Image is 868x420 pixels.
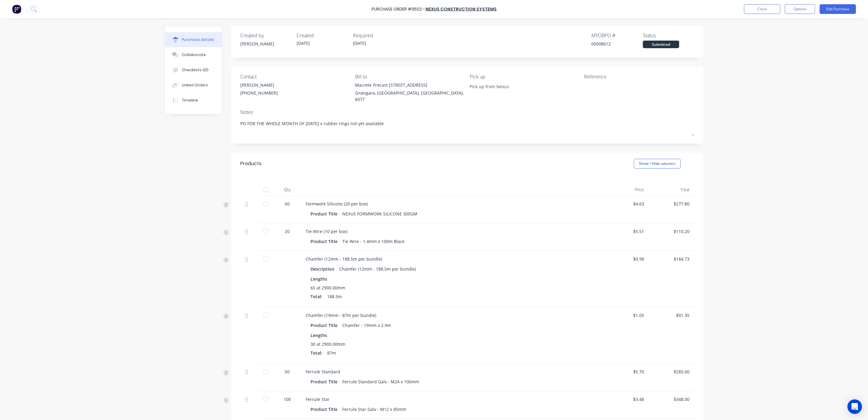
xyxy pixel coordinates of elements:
[182,67,209,73] div: Checklists 0/0
[297,32,348,39] div: Created
[643,41,679,48] div: Submitted
[311,237,342,246] div: Product Title
[353,32,404,39] div: Required
[240,32,292,39] div: Created by
[654,368,689,375] div: $285.00
[785,4,815,14] button: Options
[306,368,599,375] div: Ferrule Standard
[426,6,497,12] a: Nexus Construction Systems
[182,82,208,88] div: Linked Orders
[311,405,342,414] div: Product Title
[306,201,599,207] div: Formwork Silicone (20 per box)
[654,228,689,235] div: $110.20
[342,209,417,218] div: NEXUS FORMWORK SILICONE 300GM
[311,285,345,291] span: 65 at 2900.00mm
[470,73,580,80] div: Pick up
[654,256,689,262] div: $184.73
[654,201,689,207] div: $277.80
[311,350,322,356] span: Total:
[355,90,465,102] div: Gnangara, [GEOGRAPHIC_DATA], [GEOGRAPHIC_DATA], 6077
[608,368,644,375] div: $5.70
[470,82,525,91] input: Enter notes...
[372,6,425,12] div: Purchase Order #9502 -
[327,350,336,356] span: 87m
[654,396,689,402] div: $348.00
[603,184,649,196] div: Price
[342,377,419,386] div: Ferrule Standard Galv - M24 x 100mm
[608,312,644,318] div: $1.05
[240,108,694,116] div: Notes
[165,32,222,47] button: Purchase details
[278,201,296,207] div: 60
[311,332,327,338] span: Lengths
[165,78,222,93] button: Linked Orders
[240,90,278,96] div: [PHONE_NUMBER]
[182,98,198,103] div: Timeline
[311,293,322,300] span: Total:
[342,405,406,414] div: Ferrule Star Galv - M12 x 85mm
[820,4,856,14] button: Edit Purchase
[306,256,599,262] div: Chamfer (12mm - 188.5m per bundle)
[278,368,296,375] div: 50
[240,73,350,80] div: Contact
[278,396,296,402] div: 100
[311,321,342,330] div: Product Title
[608,228,644,235] div: $5.51
[591,32,643,39] div: MYOB PO #
[12,5,21,14] img: Factory
[654,312,689,318] div: $91.35
[306,228,599,235] div: Tie Wire (10 per box)
[847,399,862,414] div: Open Intercom Messenger
[342,321,391,330] div: Chamfer - 19mm x 2.9m
[240,82,278,88] div: [PERSON_NAME]
[182,37,214,42] div: Purchase details
[649,184,694,196] div: Total
[342,237,404,246] div: Tie Wire - 1.4mm x 100m Black
[311,265,339,273] div: Description
[744,4,780,14] button: Close
[165,62,222,78] button: Checklists 0/0
[608,201,644,207] div: $4.63
[327,293,342,300] span: 188.5m
[240,117,694,136] textarea: PO FOR THE WHOLE MONTH OF [DATE] x rubber rings not yet available
[182,52,206,58] div: Collaborate
[355,73,465,80] div: Bill to
[355,82,465,88] div: Macrete Precast [STREET_ADDRESS]
[634,159,681,168] button: Show / Hide columns
[240,160,261,167] div: Products
[306,312,599,318] div: Chamfer (19mm - 87m per bundle)
[339,265,416,273] div: Chamfer (12mm - 188.5m per bundle)
[306,396,599,402] div: Ferrule Star
[311,377,342,386] div: Product Title
[274,184,301,196] div: Qty
[643,32,694,39] div: Status
[608,396,644,402] div: $3.48
[311,209,342,218] div: Product Title
[608,256,644,262] div: $0.98
[165,93,222,108] button: Timeline
[278,228,296,235] div: 20
[240,41,292,47] div: [PERSON_NAME]
[591,41,643,47] div: 00008612
[311,341,345,347] span: 30 at 2900.00mm
[165,47,222,62] button: Collaborate
[311,276,327,282] span: Lengths
[584,73,694,80] div: Reference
